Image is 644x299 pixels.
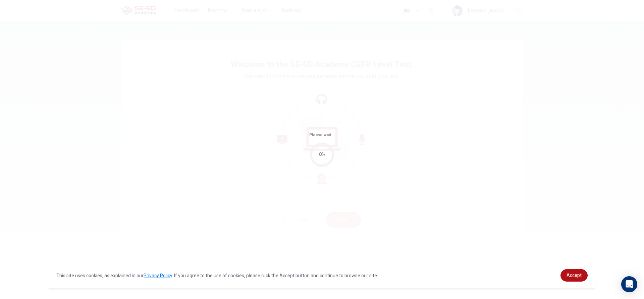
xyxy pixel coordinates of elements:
div: Open Intercom Messenger [621,276,637,292]
div: 0% [319,151,325,158]
span: This site uses cookies, as explained in our . If you agree to the use of cookies, please click th... [56,273,378,278]
span: Accept [567,273,582,278]
a: Privacy Policy [144,273,172,278]
div: cookieconsent [48,263,596,288]
a: dismiss cookie message [560,269,588,282]
span: Please wait... [309,133,335,137]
